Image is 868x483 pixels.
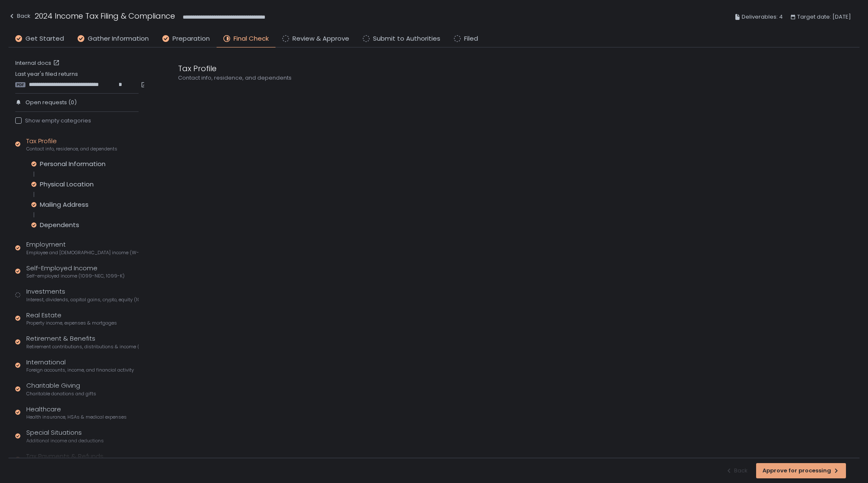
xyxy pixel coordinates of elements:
div: Dependents [40,221,79,229]
div: Last year's filed returns [15,70,139,88]
span: Preparation [172,34,210,44]
button: Approve for processing [756,463,846,478]
a: Internal docs [15,59,61,67]
span: Gather Information [88,34,149,44]
span: Additional income and deductions [26,438,104,444]
span: Get Started [25,34,64,44]
div: Contact info, residence, and dependents [178,74,585,82]
div: Retirement & Benefits [26,334,139,350]
div: Special Situations [26,428,104,444]
span: Open requests (0) [25,99,77,106]
span: Foreign accounts, income, and financial activity [26,367,134,373]
span: Employee and [DEMOGRAPHIC_DATA] income (W-2s) [26,250,139,256]
div: Physical Location [40,180,94,189]
button: Back [8,10,31,24]
span: Contact info, residence, and dependents [26,146,117,152]
span: Submit to Authorities [373,34,440,44]
span: Interest, dividends, capital gains, crypto, equity (1099s, K-1s) [26,297,139,303]
span: Retirement contributions, distributions & income (1099-R, 5498) [26,344,139,350]
div: Back [8,11,31,21]
div: Personal Information [40,160,106,168]
div: Investments [26,287,139,303]
div: Employment [26,240,139,256]
div: Healthcare [26,405,127,421]
span: Target date: [DATE] [797,12,851,22]
div: Tax Profile [178,63,585,74]
span: Filed [464,34,478,44]
span: Self-employed income (1099-NEC, 1099-K) [26,273,125,279]
div: Self-Employed Income [26,264,125,280]
div: Real Estate [26,311,117,327]
span: Health insurance, HSAs & medical expenses [26,414,127,420]
h1: 2024 Income Tax Filing & Compliance [35,10,175,22]
div: Mailing Address [40,200,89,209]
span: Property income, expenses & mortgages [26,320,117,326]
div: International [26,358,134,374]
span: Final Check [234,34,269,44]
div: Approve for processing [762,467,840,475]
span: Charitable donations and gifts [26,391,96,397]
div: Tax Payments & Refunds [26,452,114,468]
div: Charitable Giving [26,381,96,397]
span: Deliverables: 4 [742,12,783,22]
span: Review & Approve [292,34,349,44]
div: Tax Profile [26,136,117,153]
